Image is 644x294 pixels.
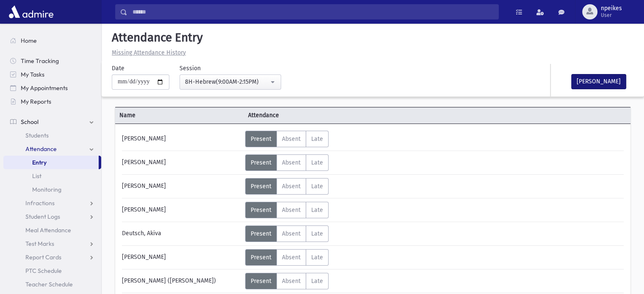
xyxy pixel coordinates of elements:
[3,68,101,81] a: My Tasks
[251,135,271,143] span: Present
[180,74,281,90] button: 8H-Hebrew(9:00AM-2:15PM)
[601,5,622,12] span: npeikes
[25,213,60,220] span: Student Logs
[3,115,101,129] a: School
[245,225,329,242] div: AttTypes
[251,159,271,166] span: Present
[3,278,101,291] a: Teacher Schedule
[21,37,37,44] span: Home
[21,84,68,92] span: My Appointments
[32,186,61,193] span: Monitoring
[282,254,301,261] span: Absent
[251,206,271,214] span: Present
[3,54,101,68] a: Time Tracking
[282,206,301,214] span: Absent
[245,249,329,266] div: AttTypes
[108,30,637,45] h5: Attendance Entry
[3,223,101,237] a: Meal Attendance
[118,202,245,218] div: [PERSON_NAME]
[25,253,61,261] span: Report Cards
[282,135,301,143] span: Absent
[21,71,44,78] span: My Tasks
[21,98,51,105] span: My Reports
[3,95,101,108] a: My Reports
[245,202,329,218] div: AttTypes
[3,142,101,156] a: Attendance
[3,196,101,210] a: Infractions
[118,178,245,195] div: [PERSON_NAME]
[601,12,622,19] span: User
[311,278,323,285] span: Late
[245,178,329,195] div: AttTypes
[112,49,186,56] u: Missing Attendance History
[32,159,47,166] span: Entry
[311,254,323,261] span: Late
[251,183,271,190] span: Present
[282,230,301,237] span: Absent
[185,77,269,86] div: 8H-Hebrew(9:00AM-2:15PM)
[25,199,55,207] span: Infractions
[3,237,101,250] a: Test Marks
[180,64,201,73] label: Session
[311,183,323,190] span: Late
[3,183,101,196] a: Monitoring
[108,49,186,56] a: Missing Attendance History
[25,280,73,288] span: Teacher Schedule
[21,57,59,65] span: Time Tracking
[118,131,245,147] div: [PERSON_NAME]
[311,159,323,166] span: Late
[245,131,329,147] div: AttTypes
[25,240,54,247] span: Test Marks
[21,118,39,126] span: School
[251,278,271,285] span: Present
[32,172,41,180] span: List
[571,74,626,89] button: [PERSON_NAME]
[244,111,373,120] span: Attendance
[311,135,323,143] span: Late
[25,226,71,234] span: Meal Attendance
[245,154,329,171] div: AttTypes
[245,273,329,289] div: AttTypes
[3,156,99,169] a: Entry
[7,3,55,20] img: AdmirePro
[25,132,49,139] span: Students
[118,225,245,242] div: Deutsch, Akiva
[3,250,101,264] a: Report Cards
[251,230,271,237] span: Present
[25,267,62,275] span: PTC Schedule
[127,4,498,19] input: Search
[112,64,124,73] label: Date
[118,249,245,266] div: [PERSON_NAME]
[3,129,101,142] a: Students
[118,154,245,171] div: [PERSON_NAME]
[251,254,271,261] span: Present
[311,206,323,214] span: Late
[3,34,101,47] a: Home
[3,169,101,183] a: List
[3,81,101,95] a: My Appointments
[311,230,323,237] span: Late
[115,111,244,120] span: Name
[118,273,245,289] div: [PERSON_NAME] ([PERSON_NAME])
[282,278,301,285] span: Absent
[3,264,101,278] a: PTC Schedule
[25,145,57,153] span: Attendance
[3,210,101,223] a: Student Logs
[282,183,301,190] span: Absent
[282,159,301,166] span: Absent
